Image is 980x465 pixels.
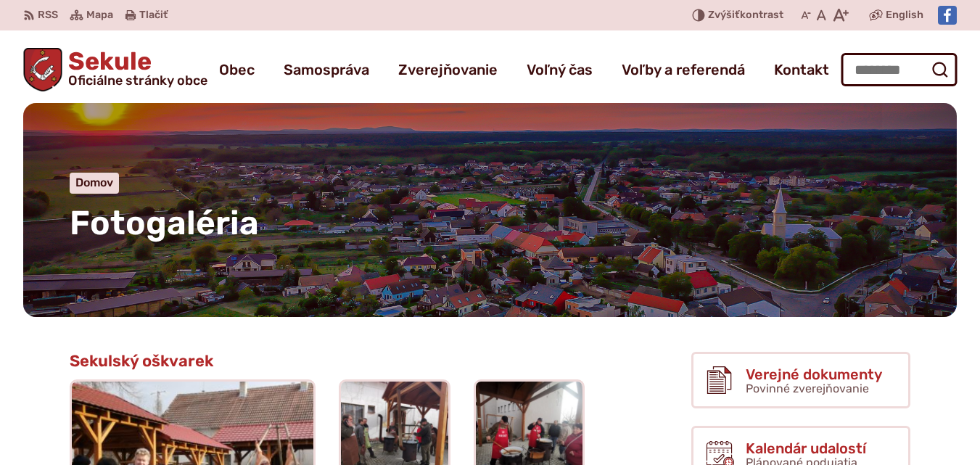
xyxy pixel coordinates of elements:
[23,48,62,91] img: Prejsť na domovskú stránku
[86,7,113,24] span: Mapa
[62,49,207,87] span: Sekule
[70,203,259,243] span: Fotogaléria
[23,48,207,91] a: Logo Sekule, prejsť na domovskú stránku.
[883,7,926,24] a: English
[284,49,369,90] a: Samospráva
[68,74,207,87] span: Oficiálne stránky obce
[38,7,58,24] span: RSS
[398,49,498,90] a: Zverejňovanie
[886,7,923,24] span: English
[746,366,882,382] span: Verejné dokumenty
[774,49,829,90] a: Kontakt
[746,440,866,456] span: Kalendár udalostí
[527,49,593,90] a: Voľný čas
[708,9,783,22] span: kontrast
[70,351,213,371] span: Sekulský oškvarek
[746,382,869,395] span: Povinné zverejňovanie
[938,6,957,25] img: Prejsť na Facebook stránku
[139,9,168,22] span: Tlačiť
[691,352,910,408] a: Verejné dokumenty Povinné zverejňovanie
[622,49,745,90] a: Voľby a referendá
[219,49,255,90] a: Obec
[75,176,113,189] a: Domov
[708,9,740,21] span: Zvýšiť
